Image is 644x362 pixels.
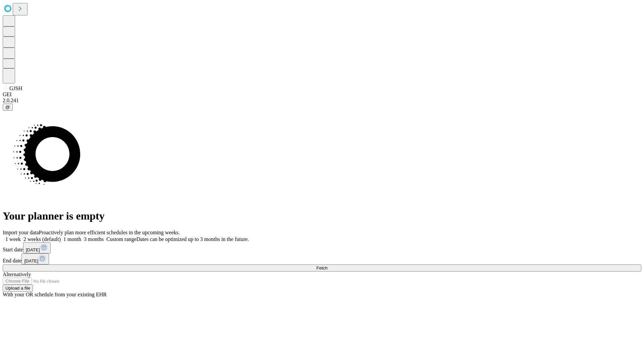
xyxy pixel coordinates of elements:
div: End date [3,253,641,264]
span: 3 months [84,236,104,242]
span: Dates can be optimized up to 3 months in the future. [137,236,249,242]
span: Proactively plan more efficient schedules in the upcoming weeks. [39,230,180,235]
span: Alternatively [3,271,31,277]
span: 1 week [5,236,21,242]
span: 2 weeks (default) [23,236,61,242]
span: [DATE] [26,247,40,252]
span: GJSH [9,85,22,91]
div: Start date [3,242,641,253]
span: 1 month [63,236,81,242]
span: [DATE] [24,258,38,263]
span: With your OR schedule from your existing EHR [3,292,107,297]
button: [DATE] [21,253,49,264]
h1: Your planner is empty [3,210,641,222]
div: GEI [3,92,641,98]
button: Upload a file [3,285,33,292]
button: @ [3,104,13,111]
span: Import your data [3,230,39,235]
button: Fetch [3,264,641,271]
span: Fetch [316,265,327,270]
span: @ [5,105,10,110]
div: 2.0.241 [3,98,641,104]
span: Custom range [106,236,136,242]
button: [DATE] [23,242,51,253]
